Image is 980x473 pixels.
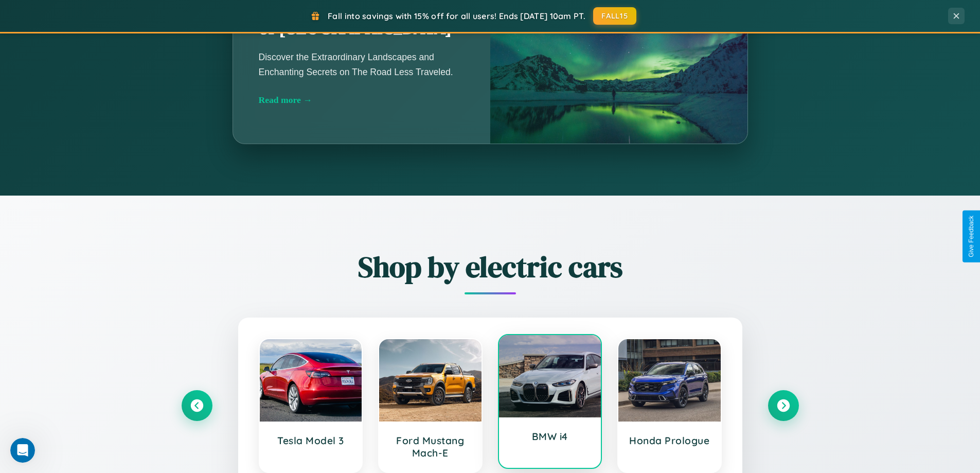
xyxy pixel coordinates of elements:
p: Discover the Extraordinary Landscapes and Enchanting Secrets on The Road Less Traveled. [259,50,465,79]
div: Give Feedback [968,216,975,257]
span: Fall into savings with 15% off for all users! Ends [DATE] 10am PT. [328,11,585,21]
iframe: Intercom live chat [10,438,35,463]
h2: Shop by electric cars [182,247,799,287]
button: FALL15 [593,7,636,25]
h3: Honda Prologue [629,434,710,447]
h3: Tesla Model 3 [270,434,352,447]
h3: BMW i4 [509,430,591,443]
div: Read more → [259,95,465,106]
h3: Ford Mustang Mach-E [389,434,471,459]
